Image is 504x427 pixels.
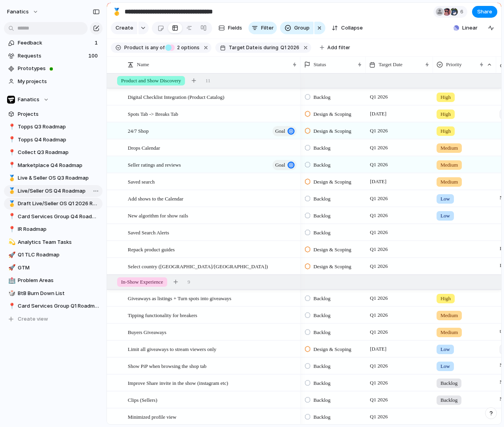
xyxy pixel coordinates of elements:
[314,110,351,118] span: Design & Scoping
[229,44,258,51] span: Target Date
[314,246,351,254] span: Design & Scoping
[368,92,390,102] span: Q1 2026
[18,302,100,310] span: Card Services Group Q1 Roadmap
[441,195,450,203] span: Low
[4,76,103,87] a: My projects
[4,262,103,274] a: 🚀GTM
[8,225,14,234] div: 📍
[7,277,15,284] button: 🏥
[314,212,330,220] span: Backlog
[4,211,103,223] div: 📍Card Services Group Q4 Roadmap
[314,144,330,152] span: Backlog
[314,345,351,353] span: Design & Scoping
[7,123,15,131] button: 📍
[7,238,15,246] button: 💫
[294,24,310,32] span: Group
[262,44,278,51] span: during
[441,396,457,404] span: Backlog
[18,136,100,144] span: Topps Q4 Roadmap
[4,160,103,171] a: 📍Marketplace Q4 Roadmap
[4,288,103,299] a: 🎲BtB Burn Down List
[7,149,15,156] button: 📍
[368,160,390,169] span: Q1 2026
[441,362,450,370] span: Low
[4,94,103,106] button: Fanatics
[368,344,388,354] span: [DATE]
[175,44,200,51] span: options
[18,78,100,85] span: My projects
[314,195,330,203] span: Backlog
[121,278,163,286] span: In-Show Experience
[248,22,277,34] button: Filter
[368,378,390,388] span: Q1 2026
[128,177,155,186] span: Saved search
[18,225,100,233] span: IR Roadmap
[7,174,15,182] button: 🥇
[4,172,103,184] a: 🥇Live & Seller OS Q3 Roadmap
[368,293,390,303] span: Q1 2026
[314,295,330,303] span: Backlog
[8,199,14,208] div: 🥇
[8,289,14,298] div: 🎲
[18,174,100,182] span: Live & Seller OS Q3 Roadmap
[128,378,228,387] span: Improve Share invite in the show (instagram etc)
[450,22,481,34] button: Linear
[441,110,451,118] span: High
[379,61,403,69] span: Target Date
[4,147,103,158] a: 📍Collect Q3 Roadmap
[8,186,14,195] div: 🥇
[8,174,14,183] div: 🥇
[327,44,350,51] span: Add filter
[314,413,330,421] span: Backlog
[314,329,330,336] span: Backlog
[4,50,103,62] a: Requests100
[441,329,458,336] span: Medium
[446,61,462,69] span: Priority
[8,238,14,247] div: 💫
[18,213,100,221] span: Card Services Group Q4 Roadmap
[368,395,390,405] span: Q1 2026
[441,93,451,101] span: High
[368,177,388,186] span: [DATE]
[472,6,497,18] button: Share
[462,24,478,32] span: Linear
[18,123,100,131] span: Topps Q3 Roadmap
[441,127,451,135] span: High
[4,236,103,248] div: 💫Analytics Team Tasks
[137,61,149,69] span: Name
[8,123,14,132] div: 📍
[315,42,355,53] button: Add filter
[18,290,100,297] span: BtB Burn Down List
[441,379,457,387] span: Backlog
[128,310,197,319] span: Tipping functionality for breakers
[7,136,15,144] button: 📍
[128,245,175,254] span: Repack product guides
[460,8,466,16] span: 6
[441,295,451,303] span: High
[7,251,15,259] button: 🚀
[128,143,160,152] span: Drops Calendar
[7,8,29,16] span: fanatics
[368,109,388,119] span: [DATE]
[368,327,390,337] span: Q1 2026
[8,161,14,170] div: 📍
[4,198,103,210] div: 🥇Draft Live/Seller OS Q1 2026 Roadmap
[145,44,149,51] span: is
[18,96,39,104] span: Fanatics
[18,39,92,47] span: Feedback
[4,300,103,312] div: 📍Card Services Group Q1 Roadmap
[128,293,231,303] span: Giveaways as listings + Turn spots into giveaways
[4,121,103,133] div: 📍Topps Q3 Roadmap
[314,93,330,101] span: Backlog
[441,161,458,169] span: Medium
[7,264,15,272] button: 🚀
[441,178,458,186] span: Medium
[275,126,285,137] span: goal
[4,275,103,286] a: 🏥Problem Areas
[18,162,100,169] span: Marketplace Q4 Roadmap
[441,312,458,319] span: Medium
[341,24,363,32] span: Collapse
[128,109,178,118] span: Spots Tab -> Breaks Tab
[314,396,330,404] span: Backlog
[368,211,390,220] span: Q1 2026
